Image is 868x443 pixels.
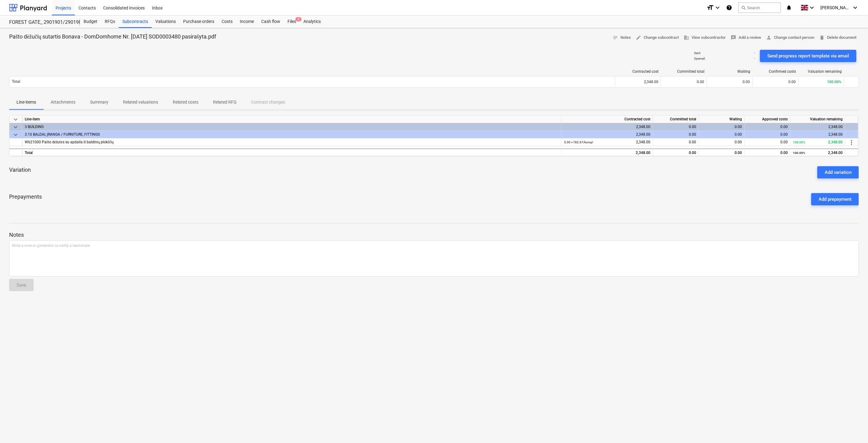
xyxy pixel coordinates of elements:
div: Total [22,148,562,156]
span: Change subcontract [636,34,679,41]
span: notes [613,35,618,40]
div: 0.00 [699,148,745,156]
span: keyboard_arrow_down [12,131,19,138]
div: Add prepayment [819,195,852,203]
div: Waiting [709,69,750,74]
button: Change contact person [764,33,817,42]
div: Approved costs [745,115,790,123]
span: delete [819,35,825,40]
i: notifications [786,4,792,11]
span: more_vert [848,139,855,146]
p: Summary [90,99,108,105]
span: 0.00 [697,80,704,84]
button: Notes [610,33,633,42]
span: keyboard_arrow_down [12,116,19,123]
a: Subcontracts [119,16,152,28]
span: 100.00% [827,80,841,84]
button: Add variation [817,166,859,178]
div: Committed total [664,69,704,74]
span: rate_review [731,35,736,40]
div: Valuation remaining [790,115,845,123]
div: Confirmed costs [755,69,796,74]
div: Waiting [699,115,745,123]
div: 2,348.00 [790,131,845,138]
small: 3.00 × 782.67 / kompl [564,141,593,144]
div: 2,348.00 [564,138,650,146]
div: 2,348.00 [562,131,653,138]
span: 3 [295,17,302,21]
span: 0.00 [743,80,750,84]
div: 2,348.00 [562,148,653,156]
div: 3.10 BALDAI, ĮRANGA / FURNITURE, FITTINGS [25,131,559,138]
div: 2,348.00 [793,138,843,146]
div: Send progress report template via email [767,52,849,60]
i: keyboard_arrow_down [714,4,721,11]
div: Files [284,16,300,28]
button: Add a review [728,33,764,42]
small: 100.00% [793,151,805,155]
span: business [684,35,689,40]
span: 0.00 [780,140,788,144]
iframe: Chat Widget [837,414,868,443]
a: Cash flow [258,16,284,28]
a: Costs [218,16,236,28]
span: View subcontractor [684,34,726,41]
p: Opened : [694,57,705,60]
span: [PERSON_NAME] [820,5,851,10]
div: 0.00 [699,131,745,138]
button: Add prepayment [811,193,859,205]
span: 0.00 [735,140,742,144]
span: Delete document [819,34,856,41]
p: Related costs [173,99,198,105]
div: 2,348.00 [790,123,845,131]
div: 0.00 [653,148,699,156]
p: - [754,51,755,55]
a: Analytics [300,16,324,28]
div: 0.00 [653,123,699,131]
p: Total [12,79,20,84]
a: Income [236,16,258,28]
button: View subcontractor [681,33,728,42]
a: Budget [80,16,101,28]
div: FOREST GATE_ 2901901/2901902/2901903 [9,19,73,26]
a: Valuations [152,16,179,28]
p: Related RFQ [213,99,237,105]
span: person [766,35,772,40]
span: keyboard_arrow_down [12,123,19,131]
div: 3 BUILDING [25,123,559,131]
p: - [754,57,755,60]
a: RFQs [101,16,119,28]
i: keyboard_arrow_down [808,4,816,11]
p: Prepayments [9,193,42,205]
i: Knowledge base [726,4,732,11]
i: keyboard_arrow_down [852,4,859,11]
span: Change contact person [766,34,814,41]
div: 0.00 [745,123,790,131]
button: Change subcontract [633,33,681,42]
span: 0.00 [689,140,696,144]
div: Contracted cost [618,69,659,74]
button: Send progress report template via email [760,50,856,62]
div: Add variation [825,168,852,176]
span: Add a review [731,34,761,41]
div: 0.00 [653,131,699,138]
div: Committed total [653,115,699,123]
span: Notes [613,34,631,41]
div: 0.00 [745,131,790,138]
p: Sent : [694,51,701,55]
div: 0.00 [699,123,745,131]
p: Related valuations [123,99,158,105]
div: W621000 Pašto dėžutės su apdaila iš baldinių plokščių [25,138,559,146]
div: 2,348.00 [562,123,653,131]
div: 2,348.00 [615,77,661,87]
p: Attachments [51,99,75,105]
p: Pašto dėžučių sutartis Bonava - DomDomhome Nr. [DATE] SOD0003480 pasirašyta.pdf [9,33,216,40]
div: Line-item [22,115,562,123]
